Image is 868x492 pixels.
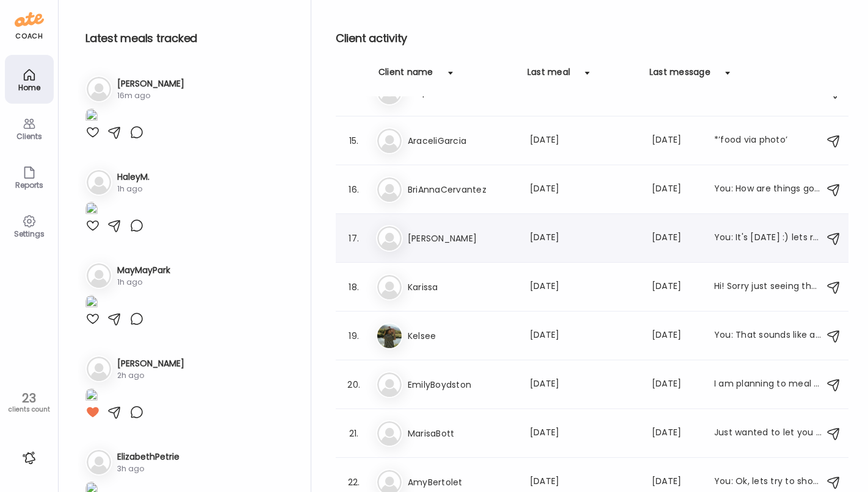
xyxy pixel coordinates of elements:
h3: Kelsee [408,329,515,343]
div: [DATE] [530,475,637,490]
h3: ElizabethPetrie [117,451,179,463]
div: 16. [347,182,361,197]
img: images%2FNyLf4wViYihQqkpcQ3efeS4lZeI2%2FxTtEDcXP4KwZgLZlByoF%2FNlfWeDXFSGDqBhNrZEkC_1080 [85,295,98,312]
h3: [PERSON_NAME] [408,231,515,246]
div: [DATE] [652,182,700,197]
h3: BriAnnaCervantez [408,182,515,197]
div: You: That sounds like a great reset! Progress is never lost!! :) [714,329,822,343]
img: bg-avatar-default.svg [87,450,111,474]
div: [DATE] [652,280,700,294]
div: [DATE] [652,329,700,343]
div: coach [15,31,43,41]
div: Client name [378,66,433,85]
div: 20. [347,377,361,392]
div: Hi! Sorry just seeing these! I did, shut off alarms, cleared schedule, took a walk grabbed some c... [714,280,822,294]
div: [DATE] [652,475,700,490]
h3: MarisaBott [408,426,515,441]
h2: Latest meals tracked [85,29,291,48]
div: Clients [7,132,51,140]
div: Just wanted to let you know the recipes so far for this week have been 10/10! [714,426,822,441]
div: 1h ago [117,277,170,288]
div: Settings [7,230,51,238]
img: bg-avatar-default.svg [377,373,402,397]
div: 3h ago [117,463,179,474]
img: bg-avatar-default.svg [87,263,111,288]
img: images%2FnqEos4dlPfU1WAEMgzCZDTUbVOs2%2FPYOwVsKmrkBatcY7XQBI%2FlvXnXfJPoAHbxtFUU2zr_1080 [85,202,98,218]
div: [DATE] [530,280,637,294]
div: 17. [347,231,361,246]
div: 18. [347,280,361,294]
div: You: It's [DATE] :) lets reset. [714,231,822,246]
img: bg-avatar-default.svg [87,77,111,101]
img: images%2FULJBtPswvIRXkperZTP7bOWedJ82%2FsTLiJRpkGxSeFV43EKch%2FUFPnAMoasV6q4u0lu7Tn_1080 [85,109,98,125]
img: bg-avatar-default.svg [377,275,402,299]
div: [DATE] [652,231,700,246]
div: 19. [347,329,361,343]
div: [DATE] [652,377,700,392]
h3: HaleyM. [117,171,150,184]
img: bg-avatar-default.svg [87,170,111,194]
div: Home [7,84,51,91]
h3: MayMayPark [117,264,170,277]
div: [DATE] [652,134,700,148]
img: bg-avatar-default.svg [87,357,111,381]
div: [DATE] [530,377,637,392]
h3: AraceliGarcia [408,134,515,148]
div: 23 [4,391,54,405]
div: clients count [4,405,54,414]
div: [DATE] [652,426,700,441]
img: avatars%2Fao27S4JzfGeT91DxyLlQHNwuQjE3 [377,324,402,348]
img: bg-avatar-default.svg [377,421,402,446]
div: 22. [347,475,361,490]
div: I am planning to meal prep some smoothies tonight. Over this horrible week and ready to get back ... [714,377,822,392]
div: 21. [347,426,361,441]
div: [DATE] [530,134,637,148]
div: Last message [649,66,711,85]
h3: [PERSON_NAME] [117,77,184,90]
img: bg-avatar-default.svg [377,129,402,153]
div: [DATE] [530,426,637,441]
div: [DATE] [530,182,637,197]
div: You: Ok, lets try to shoot for it! I want you to be successful and start to see the fruits of you... [714,475,822,490]
div: 15. [347,134,361,148]
div: [DATE] [530,231,637,246]
div: *’food via photo’ [714,134,822,148]
img: bg-avatar-default.svg [377,226,402,251]
img: ate [15,10,44,29]
div: 2h ago [117,370,184,381]
img: images%2FFdFV79UbUZOxC82RvO2JsG5XHRq2%2FXoVpIrzZlUGh40h5QkyJ%2F5TcK7k90r26GVeuTNUB7_1080 [85,388,98,405]
div: 1h ago [117,184,150,194]
div: You: How are things going!! [714,182,822,197]
img: bg-avatar-default.svg [377,177,402,202]
h3: Karissa [408,280,515,294]
div: [DATE] [530,329,637,343]
h3: AmyBertolet [408,475,515,490]
h3: [PERSON_NAME] [117,357,184,370]
div: Last meal [527,66,570,85]
div: 16m ago [117,90,184,101]
div: Reports [7,181,51,189]
h3: EmilyBoydston [408,377,515,392]
h2: Client activity [336,29,848,48]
